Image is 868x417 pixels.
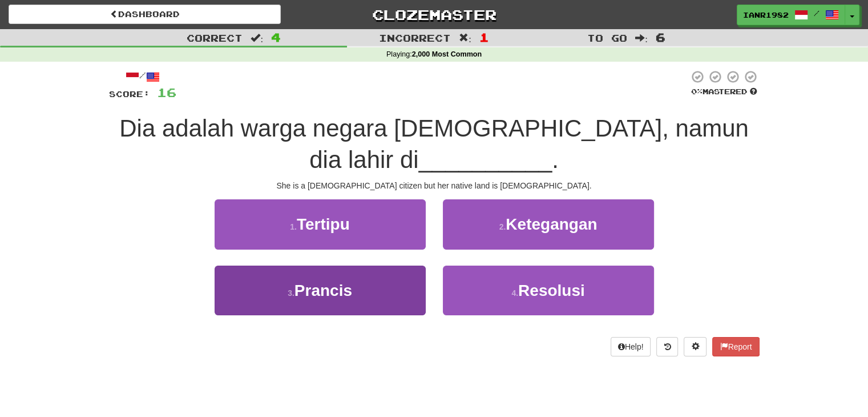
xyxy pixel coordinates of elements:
span: 6 [656,30,665,44]
span: 1 [479,30,489,44]
span: IanR1982 [743,10,789,20]
span: __________ [419,146,552,173]
a: Dashboard [9,5,281,24]
strong: 2,000 Most Common [412,50,482,58]
small: 3 . [288,288,294,298]
span: : [635,33,648,43]
button: Round history (alt+y) [656,337,678,356]
span: . [552,146,559,173]
span: Prancis [294,282,352,299]
span: Ketegangan [506,215,597,233]
span: Dia adalah warga negara [DEMOGRAPHIC_DATA], namun dia lahir di [119,115,749,173]
span: Tertipu [297,215,350,233]
button: Help! [611,337,651,356]
span: 4 [271,30,281,44]
div: She is a [DEMOGRAPHIC_DATA] citizen but her native land is [DEMOGRAPHIC_DATA]. [109,180,760,191]
span: : [251,33,263,43]
button: 4.Resolusi [443,266,654,315]
div: Mastered [689,87,760,97]
a: Clozemaster [298,5,570,25]
span: 0 % [691,87,703,96]
span: Correct [187,32,243,43]
small: 4 . [511,288,518,298]
span: Incorrect [379,32,451,43]
button: 2.Ketegangan [443,199,654,249]
a: IanR1982 / [737,5,845,25]
small: 1 . [290,222,297,231]
span: Resolusi [518,282,585,299]
span: 16 [157,85,176,99]
button: 1.Tertipu [215,199,426,249]
button: 3.Prancis [215,266,426,315]
div: / [109,70,176,84]
small: 2 . [499,222,506,231]
span: To go [587,32,627,43]
span: Score: [109,89,150,99]
span: / [814,9,819,17]
span: : [459,33,471,43]
button: Report [712,337,759,356]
